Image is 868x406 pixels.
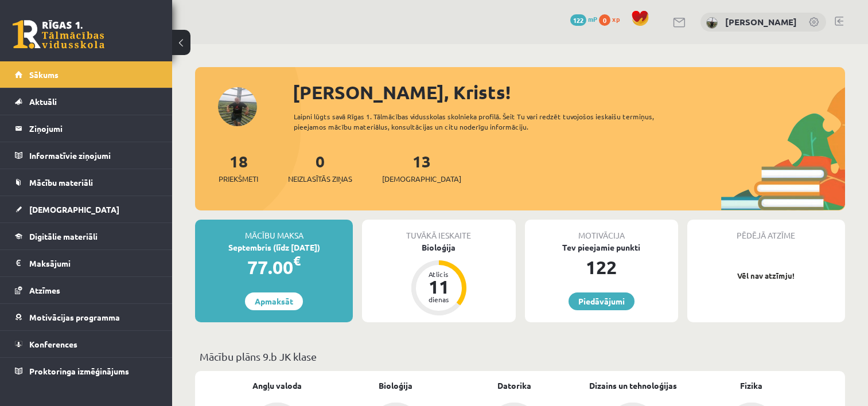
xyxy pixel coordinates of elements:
span: xp [612,14,620,24]
span: 0 [599,14,610,26]
a: Proktoringa izmēģinājums [15,358,158,384]
span: Sākums [29,69,59,80]
a: Dizains un tehnoloģijas [589,380,677,392]
a: 122 mP [570,14,597,24]
span: Neizlasītās ziņas [288,173,352,185]
a: Atzīmes [15,277,158,303]
div: 11 [422,278,456,296]
a: 0 xp [599,14,625,24]
div: Bioloģija [362,241,515,253]
div: [PERSON_NAME], Krists! [293,79,845,106]
a: Maksājumi [15,250,158,276]
span: Priekšmeti [219,173,258,185]
span: mP [588,14,597,24]
legend: Maksājumi [29,250,158,276]
a: Fizika [740,380,762,392]
legend: Informatīvie ziņojumi [29,142,158,169]
a: 18Priekšmeti [219,151,258,185]
a: [PERSON_NAME] [725,16,797,28]
a: Datorika [497,380,531,392]
a: Sākums [15,61,158,88]
span: Digitālie materiāli [29,231,98,241]
span: [DEMOGRAPHIC_DATA] [29,204,119,214]
div: Motivācija [525,220,678,241]
span: [DEMOGRAPHIC_DATA] [382,173,461,185]
div: Laipni lūgts savā Rīgas 1. Tālmācības vidusskolas skolnieka profilā. Šeit Tu vari redzēt tuvojošo... [294,111,684,132]
span: Mācību materiāli [29,177,93,188]
a: Informatīvie ziņojumi [15,142,158,169]
a: Piedāvājumi [569,292,635,310]
span: 122 [570,14,586,26]
a: Angļu valoda [252,380,302,392]
span: € [293,252,301,269]
p: Mācību plāns 9.b JK klase [200,349,840,364]
span: Aktuāli [29,96,57,107]
div: Mācību maksa [195,220,353,241]
a: Motivācijas programma [15,304,158,330]
div: Tuvākā ieskaite [362,220,515,241]
a: Apmaksāt [245,292,303,310]
a: Digitālie materiāli [15,223,158,249]
a: Mācību materiāli [15,169,158,196]
img: Krists Robinsons [706,17,718,29]
p: Vēl nav atzīmju! [693,270,839,282]
div: 122 [525,253,678,281]
div: Tev pieejamie punkti [525,241,678,253]
div: Septembris (līdz [DATE]) [195,241,353,253]
a: Bioloģija [379,380,412,392]
span: Proktoringa izmēģinājums [29,366,129,376]
a: Rīgas 1. Tālmācības vidusskola [13,20,104,49]
div: 77.00 [195,253,353,281]
a: Aktuāli [15,88,158,115]
span: Motivācijas programma [29,312,120,322]
a: 0Neizlasītās ziņas [288,151,352,185]
div: Pēdējā atzīme [687,220,845,241]
span: Atzīmes [29,285,60,295]
div: Atlicis [422,271,456,278]
a: [DEMOGRAPHIC_DATA] [15,196,158,222]
a: Konferences [15,331,158,357]
legend: Ziņojumi [29,115,158,142]
div: dienas [422,296,456,303]
span: Konferences [29,339,77,349]
a: 13[DEMOGRAPHIC_DATA] [382,151,461,185]
a: Ziņojumi [15,115,158,142]
a: Bioloģija Atlicis 11 dienas [362,241,515,317]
